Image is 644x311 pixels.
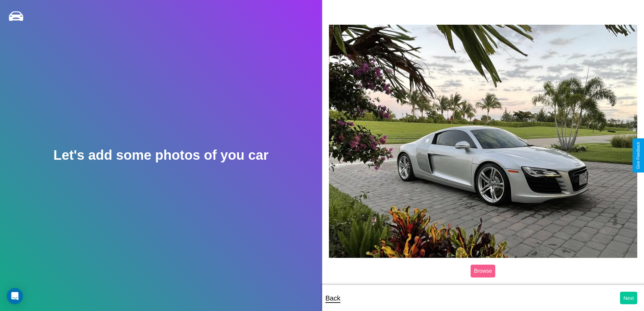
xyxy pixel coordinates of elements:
[53,148,268,163] h2: Let's add some photos of you car
[7,288,23,304] div: Open Intercom Messenger
[620,292,637,304] button: Next
[471,265,495,277] label: Browse
[636,142,641,169] div: Give Feedback
[329,25,638,258] img: posted
[326,292,340,304] p: Back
